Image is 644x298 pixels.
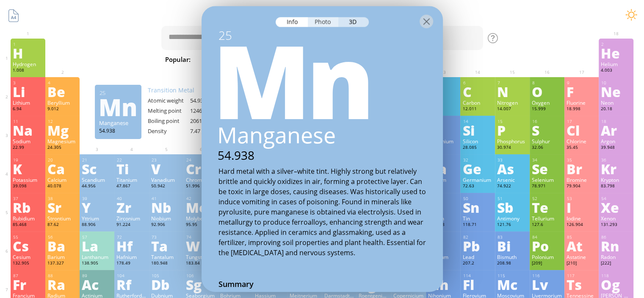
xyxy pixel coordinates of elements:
div: Kr [601,162,631,175]
div: Ga [428,162,459,175]
div: Melting point [148,107,190,114]
div: Density [148,127,190,135]
div: 10 [601,80,631,86]
div: Cr [186,162,216,175]
div: Mn [99,100,137,114]
div: Beryllium [47,99,78,106]
div: 50 [463,196,493,201]
div: 32.06 [532,145,562,151]
div: 106 [186,273,216,279]
div: 24.305 [47,145,78,151]
div: 180.948 [151,260,182,267]
div: [209] [532,260,562,267]
div: 88.906 [82,222,112,228]
div: Ge [462,162,493,175]
div: Silicon [462,138,493,145]
div: 16 [532,119,562,124]
div: 4.003 [601,67,631,74]
div: Rubidium [13,215,43,222]
div: 30.974 [497,145,528,151]
div: Hafnium [116,253,147,260]
div: Photo [308,17,338,27]
div: 132.905 [13,260,43,267]
div: Db [151,278,182,291]
div: 88 [48,273,78,279]
div: K [13,162,43,175]
div: Manganese [200,120,442,149]
div: 83.798 [601,183,631,190]
div: Cl [567,123,597,137]
div: He [601,46,631,60]
div: 53 [567,196,597,201]
div: 44.956 [82,183,112,190]
div: Niobium [151,215,182,222]
div: 121.76 [497,222,528,228]
div: 31 [428,157,459,163]
div: 40 [117,196,147,201]
div: 8 [532,80,562,86]
div: 178.49 [116,260,147,267]
div: 113 [428,273,459,279]
div: Lv [532,278,562,291]
div: Hard metal with a silver–white tint. Highly strong but relatively brittle and quickly oxidizes in... [218,166,426,258]
div: Radon [601,253,631,260]
div: Fluorine [567,99,597,106]
div: Og [601,278,631,291]
div: Si [462,123,493,137]
div: 4 [48,80,78,86]
div: Be [47,85,78,98]
div: [210] [567,260,597,267]
div: 207.2 [462,260,493,267]
div: Iodine [567,215,597,222]
div: 72 [117,234,147,240]
div: Fl [462,278,493,291]
div: Te [532,201,562,214]
div: Lead [462,253,493,260]
div: Polonium [532,253,562,260]
div: 17 [567,119,597,124]
div: 118.71 [462,222,493,228]
div: 116 [532,273,562,279]
div: 13 [428,119,459,124]
div: Pb [462,239,493,253]
div: Sodium [13,138,43,145]
div: Summary [202,279,443,294]
div: 204.38 [428,260,459,267]
div: Nh [428,278,459,291]
div: Scandium [82,176,112,183]
div: Hf [116,239,147,253]
div: Xe [601,201,631,214]
div: 85 [567,234,597,240]
div: 11 [13,119,43,124]
div: Ba [47,239,78,253]
div: 18 [601,119,631,124]
div: 35.45 [567,145,597,151]
div: Po [532,239,562,253]
div: Ac [82,278,112,291]
div: Titanium [116,176,147,183]
div: 74 [186,234,216,240]
div: 39 [82,196,112,201]
div: N [497,85,528,98]
div: 21 [82,157,112,163]
div: Chlorine [567,138,597,145]
div: 22 [117,157,147,163]
div: 32 [463,157,493,163]
div: [222] [601,260,631,267]
div: 40.078 [47,183,78,190]
div: Tantalum [151,253,182,260]
div: 36 [601,157,631,163]
div: 115 [498,273,528,279]
div: 72.63 [462,183,493,190]
div: Gallium [428,176,459,183]
div: Rf [116,278,147,291]
div: Manganese [99,119,137,127]
div: Sg [186,278,216,291]
div: Ca [47,162,78,175]
div: Phosphorus [497,138,528,145]
div: 47.867 [116,183,147,190]
div: 1246 °C [190,107,232,114]
div: Lanthanum [82,253,112,260]
div: Mo [186,201,216,214]
div: Mc [497,278,528,291]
